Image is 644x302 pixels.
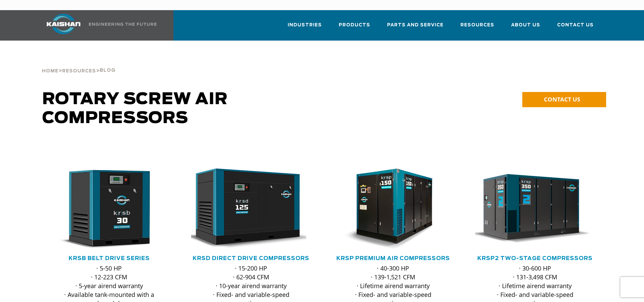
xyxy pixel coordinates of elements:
[42,68,58,74] a: Home
[460,21,494,29] span: Resources
[557,16,594,39] a: Contact Us
[100,68,116,73] span: Blog
[557,21,594,29] span: Contact Us
[470,168,590,250] img: krsp350
[387,21,444,29] span: Parts and Service
[288,16,322,39] a: Industries
[191,168,311,250] div: krsd125
[44,168,164,250] img: krsb30
[387,16,444,39] a: Parts and Service
[69,256,150,261] a: KRSB Belt Drive Series
[62,68,96,74] a: Resources
[522,92,606,107] a: CONTACT US
[288,21,322,29] span: Industries
[475,168,595,250] div: krsp350
[49,168,169,250] div: krsb30
[193,256,309,261] a: KRSD Direct Drive Compressors
[38,14,89,34] img: kaishan logo
[38,10,158,41] a: Kaishan USA
[42,91,228,126] span: Rotary Screw Air Compressors
[544,95,580,103] span: CONTACT US
[42,51,116,76] div: > >
[339,16,370,39] a: Products
[511,21,540,29] span: About Us
[89,23,157,26] img: Engineering the future
[328,168,448,250] img: krsp150
[339,21,370,29] span: Products
[333,168,453,250] div: krsp150
[460,16,494,39] a: Resources
[477,256,593,261] a: KRSP2 Two-Stage Compressors
[42,69,58,73] span: Home
[511,16,540,39] a: About Us
[336,256,450,261] a: KRSP Premium Air Compressors
[186,168,306,250] img: krsd125
[62,69,96,73] span: Resources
